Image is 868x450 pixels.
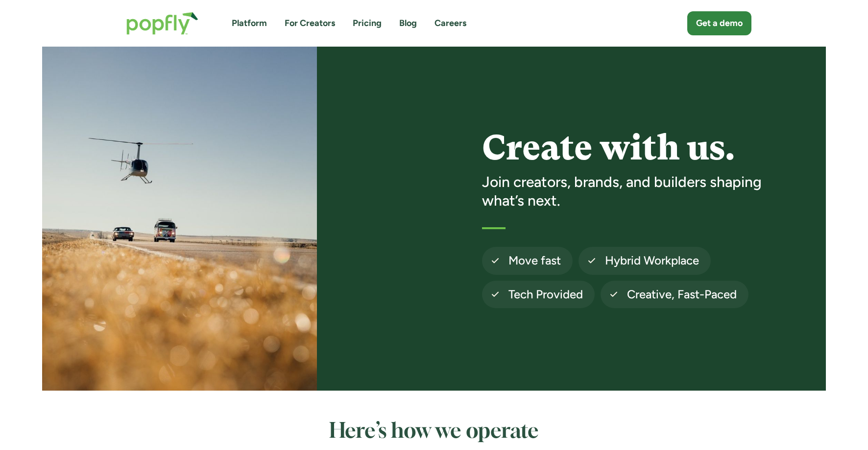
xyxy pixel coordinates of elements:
[696,17,743,29] div: Get a demo
[687,11,751,35] a: Get a demo
[285,17,335,29] a: For Creators
[232,17,267,29] a: Platform
[508,287,583,302] h4: Tech Provided
[627,287,737,302] h4: Creative, Fast-Paced
[117,2,208,45] a: home
[353,17,382,29] a: Pricing
[434,17,466,29] a: Careers
[482,129,778,167] h1: Create with us.
[176,420,693,444] h2: Here’s how we operate
[508,253,561,268] h4: Move fast
[399,17,417,29] a: Blog
[482,173,778,210] h3: Join creators, brands, and builders shaping what’s next.
[605,253,699,268] h4: Hybrid Workplace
